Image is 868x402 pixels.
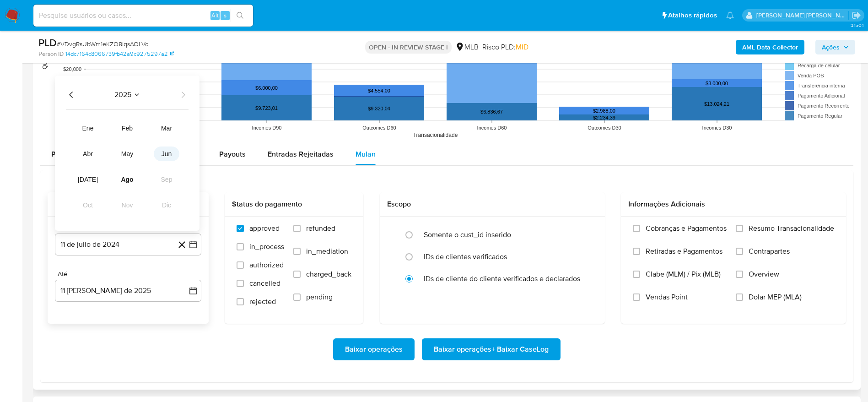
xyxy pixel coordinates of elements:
[815,40,855,54] button: Ações
[852,11,861,20] a: Sair
[211,11,219,20] span: Alt
[736,40,804,54] button: AML Data Collector
[482,42,528,52] span: Risco PLD:
[822,40,840,54] span: Ações
[38,50,64,58] b: Person ID
[668,11,717,20] span: Atalhos rápidos
[57,39,148,49] span: # VDvgRsUbWm1eKZQ8iqsAOLVc
[516,42,528,52] span: MID
[224,11,226,20] span: s
[756,11,849,20] p: lucas.santiago@mercadolivre.com
[742,40,798,54] b: AML Data Collector
[851,22,863,29] span: 3.150.1
[365,41,452,54] p: OPEN - IN REVIEW STAGE I
[455,42,479,52] div: MLB
[726,11,734,19] a: Notificações
[65,50,174,58] a: 14dc7164c8066739fb42a9c9275297a2
[231,9,249,22] button: search-icon
[33,10,253,22] input: Pesquise usuários ou casos...
[38,35,57,50] b: PLD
